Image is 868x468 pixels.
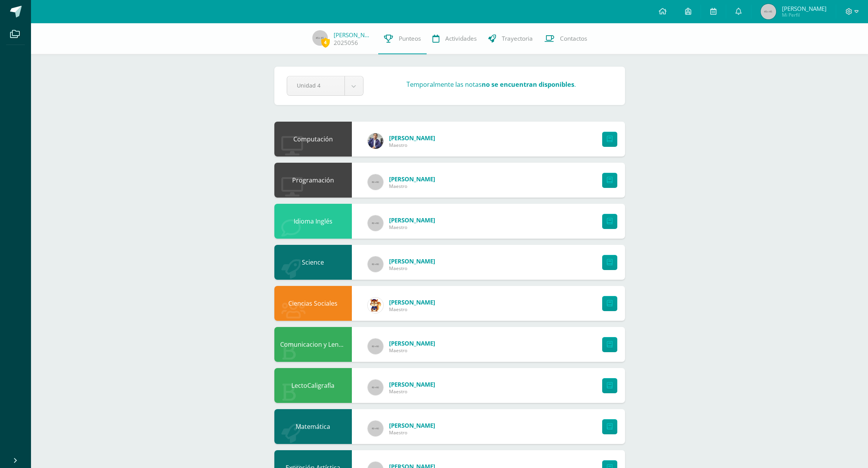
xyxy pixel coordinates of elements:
img: 60x60 [368,215,383,231]
span: Mi Perfil [782,12,827,18]
img: 60x60 [368,256,383,272]
span: Unidad 4 [297,76,335,95]
span: [PERSON_NAME] [782,5,827,12]
div: Science [274,245,352,280]
span: Maestro [389,429,435,436]
a: [PERSON_NAME] [334,31,372,39]
a: Unidad 4 [287,76,363,95]
div: Matemática [274,409,352,444]
a: Actividades [427,23,482,54]
div: Ciencias Sociales [274,286,352,321]
span: Contactos [560,34,587,43]
strong: no se encuentran disponibles [482,80,574,89]
a: Punteos [378,23,427,54]
a: Contactos [539,23,593,54]
span: Maestro [389,142,435,148]
img: 45x45 [312,30,328,46]
a: [PERSON_NAME] [389,257,435,265]
a: [PERSON_NAME] [389,422,435,429]
img: 60x60 [368,421,383,436]
a: [PERSON_NAME] [389,134,435,142]
span: Punteos [399,34,421,43]
span: Maestro [389,224,435,231]
a: [PERSON_NAME] [389,175,435,183]
div: Comunicacion y Lenguaje [274,327,352,362]
span: Maestro [389,306,435,313]
div: Idioma Inglés [274,204,352,239]
span: 4 [321,38,330,47]
span: Maestro [389,388,435,395]
a: [PERSON_NAME] [389,339,435,347]
span: Maestro [389,265,435,272]
a: 2025056 [334,39,358,47]
a: [PERSON_NAME] [389,216,435,224]
span: Maestro [389,183,435,189]
h3: Temporalmente las notas . [406,80,576,89]
img: 2c8eb8f9dbbebd50f4d46d2f20b35556.png [368,133,383,149]
img: 45x45 [761,4,776,19]
a: [PERSON_NAME] [389,380,435,388]
span: Actividades [445,34,477,43]
span: Trayectoria [502,34,533,43]
div: Computación [274,122,352,157]
img: 60x60 [368,174,383,190]
span: Maestro [389,347,435,354]
img: 60x60 [368,339,383,354]
div: Programación [274,163,352,198]
img: 3a0dbf9e1f58bce29e04921a28a215f1.png [368,298,383,313]
img: 60x60 [368,380,383,395]
a: Trayectoria [482,23,539,54]
div: LectoCaligrafía [274,368,352,403]
a: [PERSON_NAME] [389,298,435,306]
